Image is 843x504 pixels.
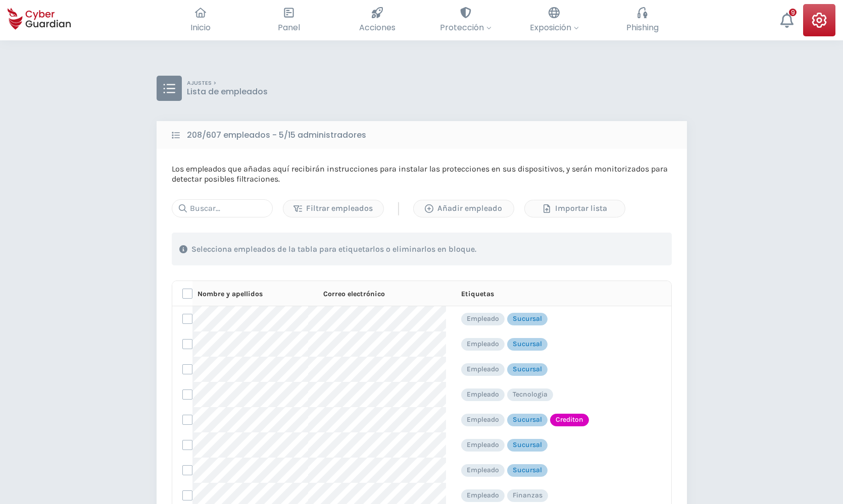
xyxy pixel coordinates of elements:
[513,415,542,424] p: Sucursal
[413,200,514,217] button: Añadir empleado
[396,201,401,216] span: |
[513,314,542,323] p: Sucursal
[467,466,499,475] p: Empleado
[191,244,476,254] p: Selecciona empleados de la tabla para etiquetarlos o eliminarlos en bloque.
[789,9,797,16] div: 9
[172,199,273,217] input: Buscar...
[190,21,211,34] span: Inicio
[440,21,491,34] span: Protección
[323,289,446,299] div: Correo electrónico
[197,289,309,299] div: Nombre y apellidos
[278,21,300,34] span: Panel
[513,466,542,475] p: Sucursal
[467,365,499,374] p: Empleado
[467,491,499,500] p: Empleado
[333,4,422,36] button: Acciones
[187,129,366,141] b: 208/607 empleados - 5/15 administradores
[283,200,384,217] button: Filtrar empleados
[187,80,268,87] p: AJUSTES >
[513,440,542,450] p: Sucursal
[359,21,395,34] span: Acciones
[556,415,583,424] p: Crediton
[513,340,542,349] p: Sucursal
[513,390,548,399] p: Tecnologia
[467,314,499,323] p: Empleado
[532,202,617,214] div: Importar lista
[172,164,672,184] p: Los empleados que añadas aquí recibirán instrucciones para instalar las protecciones en sus dispo...
[187,87,268,97] p: Lista de empleados
[467,390,499,399] p: Empleado
[245,4,333,36] button: Panel
[467,440,499,450] p: Empleado
[626,21,659,34] span: Phishing
[291,202,376,214] div: Filtrar empleados
[157,4,245,36] button: Inicio
[513,491,542,500] p: Finanzas
[513,365,542,374] p: Sucursal
[421,202,506,214] div: Añadir empleado
[530,21,579,34] span: Exposición
[510,4,599,36] button: Exposición
[524,200,625,217] button: Importar lista
[467,415,499,424] p: Empleado
[461,289,683,299] div: Etiquetas
[422,4,510,36] button: Protección
[467,340,499,349] p: Empleado
[599,4,687,36] button: Phishing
